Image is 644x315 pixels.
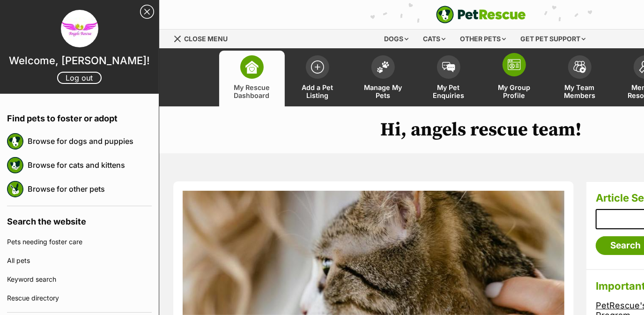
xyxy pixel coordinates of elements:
a: Browse for other pets [28,179,152,199]
span: Close menu [184,35,228,43]
a: Rescue directory [7,289,152,307]
div: Cats [416,30,452,48]
img: phpu68lcuz3p4idnkqkn.jpg [183,191,564,315]
img: group-profile-icon-3fa3cf56718a62981997c0bc7e787c4b2cf8bcc04b72c1350f741eb67cf2f40e.svg [508,59,521,70]
img: petrescue logo [7,181,23,197]
a: Close Sidebar [140,5,154,19]
span: My Pet Enquiries [428,83,470,99]
a: My Group Profile [481,51,547,106]
img: add-pet-listing-icon-0afa8454b4691262ce3f59096e99ab1cd57d4a30225e0717b998d2c9b9846f56.svg [311,60,324,74]
img: logo-e224e6f780fb5917bec1dbf3a21bbac754714ae5b6737aabdf751b685950b380.svg [436,6,526,23]
h4: Search the website [7,206,152,232]
a: PetRescue [436,6,526,23]
span: Add a Pet Listing [296,83,339,99]
a: Keyword search [7,270,152,289]
a: Browse for cats and kittens [28,155,152,175]
a: Menu [173,30,234,46]
img: team-members-icon-5396bd8760b3fe7c0b43da4ab00e1e3bb1a5d9ba89233759b79545d2d3fc5d0d.svg [573,61,586,73]
a: My Pet Enquiries [416,51,481,106]
a: Pets needing foster care [7,232,152,251]
div: Get pet support [514,30,592,48]
span: My Team Members [559,83,601,99]
div: Dogs [378,30,415,48]
img: petrescue logo [7,157,23,173]
a: My Team Members [547,51,613,106]
h4: Find pets to foster or adopt [7,103,152,129]
img: manage-my-pets-icon-02211641906a0b7f246fdf0571729dbe1e7629f14944591b6c1af311fb30b64b.svg [377,61,390,73]
a: All pets [7,251,152,270]
div: Other pets [453,30,512,48]
span: My Rescue Dashboard [231,83,273,99]
img: pet-enquiries-icon-7e3ad2cf08bfb03b45e93fb7055b45f3efa6380592205ae92323e6603595dc1f.svg [442,62,455,72]
span: My Group Profile [493,83,535,99]
a: Log out [57,72,102,84]
a: Manage My Pets [350,51,416,106]
img: dashboard-icon-eb2f2d2d3e046f16d808141f083e7271f6b2e854fb5c12c21221c1fb7104beca.svg [245,60,259,74]
a: Add a Pet Listing [285,51,350,106]
span: Manage My Pets [362,83,404,99]
a: Browse for dogs and puppies [28,131,152,151]
img: petrescue logo [7,133,23,150]
img: profile image [61,10,98,47]
a: My Rescue Dashboard [219,51,285,106]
